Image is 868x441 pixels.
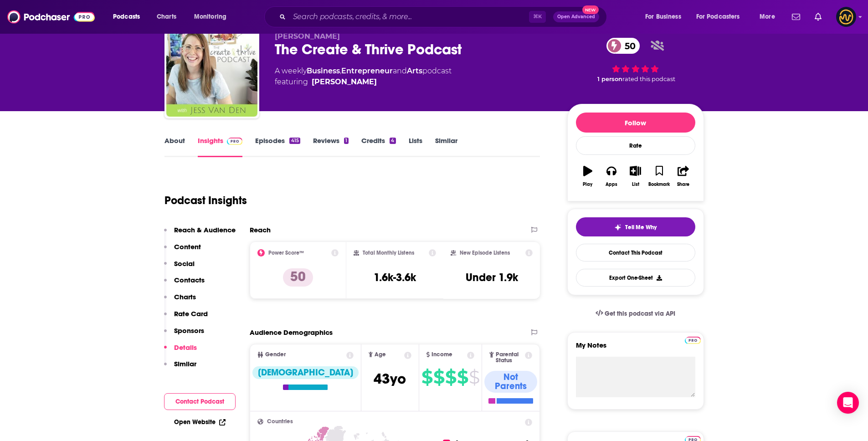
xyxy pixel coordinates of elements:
[174,418,226,426] a: Open Website
[529,11,546,23] span: ⌘ K
[164,194,247,207] h1: Podcast Insights
[164,276,205,292] button: Contacts
[583,182,592,187] div: Play
[313,136,349,157] a: Reviews1
[268,250,304,256] h2: Power Score™
[484,371,537,393] div: Not Parents
[431,352,452,358] span: Income
[164,292,196,309] button: Charts
[166,26,257,117] img: The Create & Thrive Podcast
[685,335,701,344] a: Pro website
[597,76,622,82] span: 1 person
[174,326,204,335] p: Sponsors
[567,32,704,88] div: 50 1 personrated this podcast
[164,242,201,259] button: Content
[174,292,196,301] p: Charts
[194,10,226,23] span: Monitoring
[283,268,313,287] p: 50
[606,38,640,54] a: 50
[174,242,201,251] p: Content
[690,10,753,24] button: open menu
[622,76,675,82] span: rated this podcast
[605,310,675,318] span: Get this podcast via API
[466,271,518,284] h3: Under 1.9k
[421,370,432,385] span: $
[648,182,670,187] div: Bookmark
[576,341,695,357] label: My Notes
[344,138,349,144] div: 1
[837,392,859,414] div: Open Intercom Messenger
[632,182,639,187] div: List
[375,352,386,358] span: Age
[407,67,422,75] a: Arts
[174,259,195,268] p: Social
[623,160,647,193] button: List
[273,6,616,27] div: Search podcasts, credits, & more...
[174,343,197,352] p: Details
[164,326,204,343] button: Sponsors
[457,370,468,385] span: $
[760,10,775,23] span: More
[275,77,452,87] span: featuring
[696,10,740,23] span: For Podcasters
[788,9,804,25] a: Show notifications dropdown
[312,77,377,87] a: Jess Van Den
[576,136,695,155] div: Rate
[576,244,695,262] a: Contact This Podcast
[113,10,140,23] span: Podcasts
[836,7,856,27] span: Logged in as LowerStreet
[616,38,640,54] span: 50
[174,226,236,234] p: Reach & Audience
[164,136,185,157] a: About
[174,359,196,368] p: Similar
[341,67,393,75] a: Entrepreneur
[496,352,524,364] span: Parental Status
[252,366,359,379] div: [DEMOGRAPHIC_DATA]
[645,10,681,23] span: For Business
[390,138,395,144] div: 4
[164,226,236,242] button: Reach & Audience
[553,11,599,22] button: Open AdvancedNew
[275,32,340,41] span: [PERSON_NAME]
[267,419,293,425] span: Countries
[289,10,529,24] input: Search podcasts, credits, & more...
[374,370,406,388] span: 43 yo
[625,224,657,231] span: Tell Me Why
[836,7,856,27] img: User Profile
[7,8,95,26] img: Podchaser - Follow, Share and Rate Podcasts
[639,10,693,24] button: open menu
[151,10,182,24] a: Charts
[188,10,238,24] button: open menu
[174,276,205,284] p: Contacts
[600,160,623,193] button: Apps
[250,226,271,234] h2: Reach
[685,337,701,344] img: Podchaser Pro
[588,303,683,325] a: Get this podcast via API
[445,370,456,385] span: $
[460,250,510,256] h2: New Episode Listens
[164,359,196,376] button: Similar
[265,352,286,358] span: Gender
[289,138,300,144] div: 415
[164,259,195,276] button: Social
[340,67,341,75] span: ,
[409,136,422,157] a: Lists
[255,136,300,157] a: Episodes415
[677,182,689,187] div: Share
[753,10,786,24] button: open menu
[614,224,621,231] img: tell me why sparkle
[275,66,452,87] div: A weekly podcast
[107,10,152,24] button: open menu
[576,217,695,236] button: tell me why sparkleTell Me Why
[164,393,236,410] button: Contact Podcast
[647,160,671,193] button: Bookmark
[164,309,208,326] button: Rate Card
[811,9,825,25] a: Show notifications dropdown
[250,328,333,337] h2: Audience Demographics
[361,136,395,157] a: Credits4
[307,67,340,75] a: Business
[157,10,176,23] span: Charts
[435,136,457,157] a: Similar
